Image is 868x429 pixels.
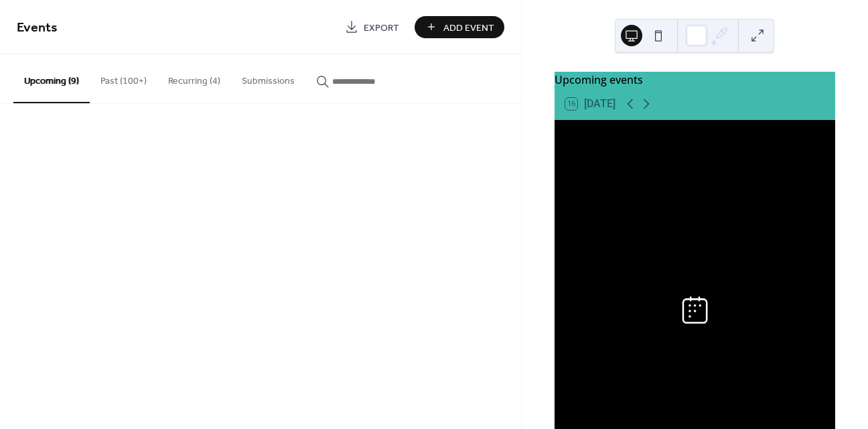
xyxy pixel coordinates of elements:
[415,16,504,38] button: Add Event
[17,15,58,41] span: Events
[443,21,494,35] span: Add Event
[90,54,157,102] button: Past (100+)
[335,16,409,38] a: Export
[364,21,399,35] span: Export
[157,54,231,102] button: Recurring (4)
[13,54,90,103] button: Upcoming (9)
[555,72,835,88] div: Upcoming events
[231,54,305,102] button: Submissions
